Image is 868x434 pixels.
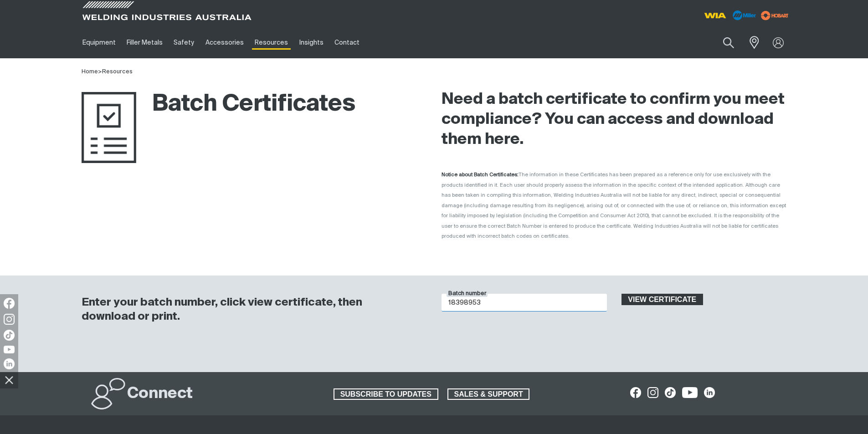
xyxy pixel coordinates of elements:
button: View certificate [621,294,704,306]
a: Contact [329,27,365,58]
h2: Need a batch certificate to confirm you meet compliance? You can access and download them here. [442,90,787,150]
a: SUBSCRIBE TO UPDATES [334,388,438,400]
span: SUBSCRIBE TO UPDATES [334,388,437,400]
a: Resources [249,27,293,58]
h3: Enter your batch number, click view certificate, then download or print. [82,296,418,324]
a: Safety [168,27,200,58]
h2: Connect [127,384,193,404]
img: TikTok [4,330,15,341]
h1: Batch Certificates [82,90,355,119]
span: The information in these Certificates has been prepared as a reference only for use exclusively w... [442,172,786,239]
img: Instagram [4,314,15,325]
span: View certificate [622,294,703,306]
a: Resources [102,69,133,75]
img: Facebook [4,298,15,309]
a: Accessories [200,27,249,58]
a: SALES & SUPPORT [447,388,530,400]
img: hide socials [1,372,17,388]
input: Product name or item number... [701,32,744,53]
nav: Main [77,27,613,58]
span: > [98,69,102,75]
button: Search products [713,32,744,53]
a: Filler Metals [121,27,168,58]
a: Home [82,69,98,75]
strong: Notice about Batch Certificates: [442,172,519,177]
img: miller [758,9,791,22]
span: SALES & SUPPORT [448,388,529,400]
a: Equipment [77,27,121,58]
img: YouTube [4,346,15,353]
img: LinkedIn [4,358,15,369]
a: Insights [293,27,329,58]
